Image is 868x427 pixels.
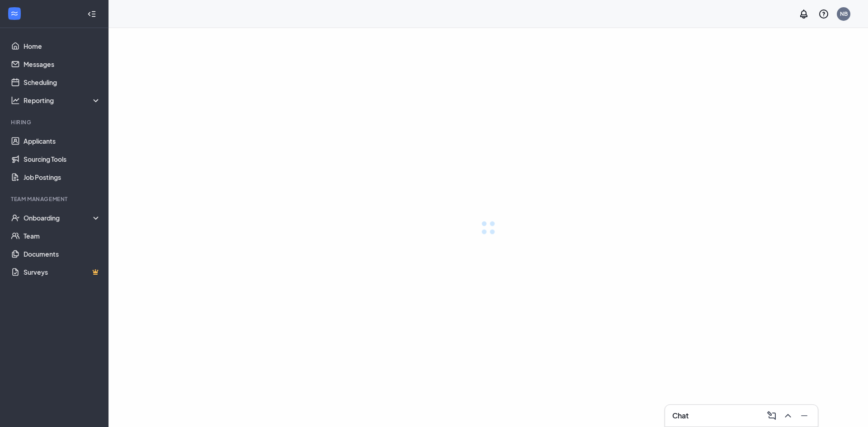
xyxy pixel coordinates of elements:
[24,227,101,245] a: Team
[764,408,778,423] button: ComposeMessage
[24,263,101,281] a: SurveysCrown
[11,195,99,203] div: Team Management
[24,37,101,55] a: Home
[24,213,101,222] div: Onboarding
[798,9,809,19] svg: Notifications
[24,168,101,186] a: Job Postings
[11,213,20,222] svg: UserCheck
[24,73,101,91] a: Scheduling
[818,9,829,19] svg: QuestionInfo
[840,10,848,18] div: NB
[24,55,101,73] a: Messages
[10,9,19,18] svg: WorkstreamLogo
[799,410,810,421] svg: Minimize
[783,410,793,421] svg: ChevronUp
[24,245,101,263] a: Documents
[780,408,794,423] button: ChevronUp
[11,96,20,105] svg: Analysis
[672,411,689,421] h3: Chat
[24,150,101,168] a: Sourcing Tools
[11,118,99,126] div: Hiring
[24,96,101,105] div: Reporting
[796,408,811,423] button: Minimize
[87,9,96,19] svg: Collapse
[24,132,101,150] a: Applicants
[766,410,777,421] svg: ComposeMessage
